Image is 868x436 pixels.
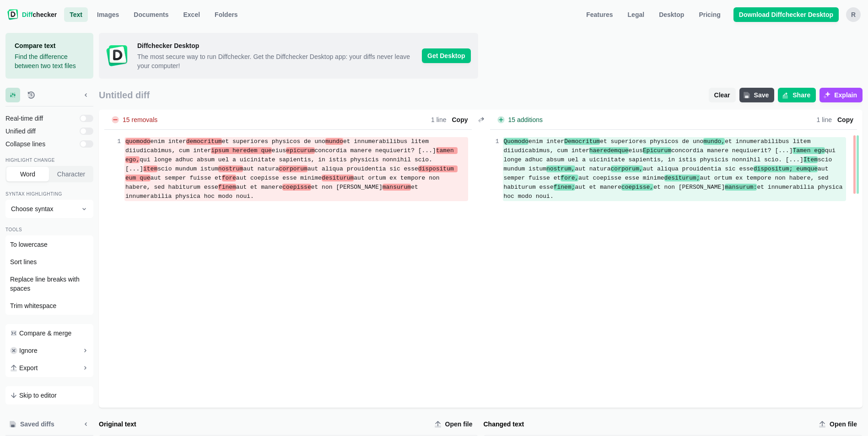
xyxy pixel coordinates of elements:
[664,175,700,181] span: desiturum;
[739,88,775,102] button: Save
[121,117,159,123] span: 15 removals
[125,156,436,172] span: qui longe adhuc absum uel a uicinitate sapientis, in istis physicis nonnihil scio. [...]
[24,88,38,102] button: History tab
[791,90,812,100] span: Share
[6,254,92,270] button: Sort lines
[643,165,754,172] span: aut aliqua prouidentia sic esse
[18,420,56,429] span: Saved diffs
[819,88,863,102] button: Explain
[272,147,286,154] span: eius
[626,10,647,19] span: Legal
[218,165,243,172] span: nostrum
[99,420,427,429] label: Original text
[575,184,621,191] span: aut et manere
[817,117,832,123] span: 1 line
[55,170,87,179] span: Character
[561,175,578,181] span: fore,
[754,165,818,172] span: dispositum; eumque
[50,167,92,181] button: Character
[643,147,671,154] span: Epicurum
[581,7,618,22] a: Features
[448,114,472,125] button: Copy
[19,391,57,400] span: Skip to editor
[10,257,37,266] span: Sort lines
[92,7,124,22] a: Images
[222,175,236,181] span: fore
[671,147,793,154] span: concordia manere nequiuerit? [...]
[803,156,818,163] span: Item
[315,147,436,154] span: concordia manere nequiuerit? [...]
[622,7,650,22] a: Legal
[6,360,92,376] button: Export
[7,9,18,20] img: Diffchecker logo
[128,7,174,22] a: Documents
[834,114,857,125] button: Copy
[564,138,600,145] span: Democritum
[236,184,282,191] span: aut et manere
[325,138,343,145] span: mundo
[282,184,311,191] span: coepisse
[546,165,575,172] span: nostrum,
[15,52,84,70] p: Find the difference between two text files
[243,165,279,172] span: aut natura
[6,387,92,404] button: Skip to editor
[697,10,722,19] span: Pricing
[322,175,354,181] span: desiturum
[307,165,418,172] span: aut aliqua prouidentia sic esse
[5,158,93,165] div: Highlight change
[209,7,243,22] button: Folders
[733,7,839,22] a: Download Diffchecker Desktop
[6,298,92,314] button: Trim whitespace
[693,7,726,22] a: Pricing
[22,11,32,18] span: Diff
[211,147,272,154] span: ipsum heredem que
[79,417,93,431] button: Minimize sidebar
[737,10,835,19] span: Download Diffchecker Desktop
[475,114,486,125] button: Swap diffs
[6,342,92,359] button: Ignore
[213,10,240,19] span: Folders
[311,184,383,191] span: et non [PERSON_NAME]
[22,10,57,19] span: checker
[443,420,474,429] span: Open file
[507,117,545,123] span: 15 additions
[137,41,415,50] span: Diffchecker Desktop
[5,191,93,199] div: Syntax highlighting
[621,184,653,191] span: coepisse,
[18,170,37,179] span: Word
[629,147,643,154] span: eius
[6,325,92,341] button: Compare & merge
[5,227,93,234] div: Tools
[815,417,863,431] label: Changed text upload
[99,90,705,101] span: Untitled diff
[653,7,690,22] a: Desktop
[528,138,564,145] span: enim inter
[6,236,92,253] button: To lowercase
[657,10,686,19] span: Desktop
[504,138,529,145] span: Quomodo
[5,88,20,102] button: Settings tab
[5,200,93,218] button: Choose syntax
[79,88,93,102] button: Minimize sidebar
[584,10,615,19] span: Features
[578,175,664,181] span: aut coepisse esse minime
[6,167,49,181] button: Word
[778,88,816,102] button: Share
[7,7,57,22] a: Diffchecker
[832,90,859,100] span: Explain
[383,184,411,191] span: mansurum
[11,204,77,213] span: Choose syntax
[95,10,121,19] span: Images
[286,147,314,154] span: epicurum
[712,90,732,100] span: Clear
[186,138,222,145] span: democritum
[431,117,446,123] span: 1 line
[132,10,170,19] span: Documents
[64,7,88,22] a: Text
[836,115,855,124] span: Copy
[793,147,825,154] span: Tamen ego
[611,165,643,172] span: corporum,
[137,52,415,70] span: The most secure way to run Diffchecker. Get the Diffchecker Desktop app: your diffs never leave y...
[236,175,322,181] span: aut coepisse esse minime
[157,165,218,172] span: scio mundum istum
